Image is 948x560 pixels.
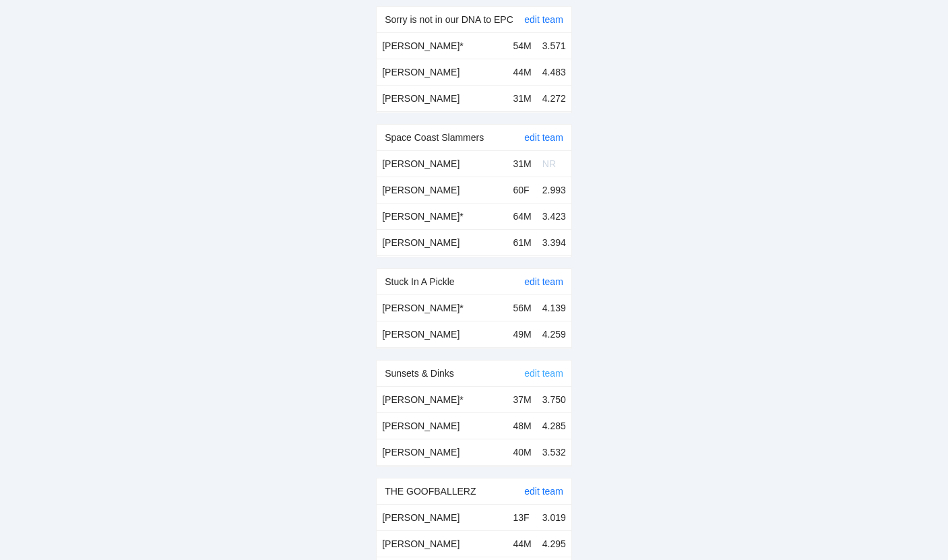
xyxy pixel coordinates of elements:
td: [PERSON_NAME] [377,530,507,557]
span: 3.571 [542,40,566,51]
div: THE GOOFBALLERZ [385,478,524,504]
span: 4.259 [542,329,566,340]
td: [PERSON_NAME] * [377,387,507,413]
td: 44M [508,59,537,85]
td: [PERSON_NAME] [377,321,507,347]
span: 3.532 [542,447,566,458]
a: edit team [524,368,563,379]
span: 3.019 [542,512,566,523]
a: edit team [524,276,563,287]
span: 3.750 [542,394,566,405]
span: NR [542,158,556,169]
td: [PERSON_NAME] [377,85,507,111]
td: 40M [508,439,537,465]
div: Sorry is not in our DNA to EPC [385,7,524,32]
div: Stuck In A Pickle [385,269,524,294]
td: 13F [508,505,537,531]
td: [PERSON_NAME] [377,59,507,85]
td: 61M [508,229,537,255]
td: [PERSON_NAME] [377,151,507,177]
td: 54M [508,33,537,59]
span: 4.285 [542,421,566,431]
td: [PERSON_NAME] * [377,203,507,229]
span: 4.295 [542,538,566,549]
td: [PERSON_NAME] [377,505,507,531]
td: [PERSON_NAME] [377,439,507,465]
span: 2.993 [542,185,566,195]
td: [PERSON_NAME] [377,229,507,255]
a: edit team [524,14,563,25]
div: Space Coast Slammers [385,125,524,150]
a: edit team [524,132,563,143]
td: 44M [508,530,537,557]
span: 3.394 [542,237,566,248]
td: 60F [508,177,537,203]
div: Sunsets & Dinks [385,361,524,386]
span: 4.483 [542,67,566,77]
td: 64M [508,203,537,229]
td: [PERSON_NAME] [377,412,507,439]
span: 4.139 [542,303,566,313]
td: [PERSON_NAME] [377,177,507,203]
td: 31M [508,85,537,111]
td: 31M [508,151,537,177]
td: 48M [508,412,537,439]
td: 49M [508,321,537,347]
td: [PERSON_NAME] * [377,295,507,321]
td: 56M [508,295,537,321]
td: [PERSON_NAME] * [377,33,507,59]
span: 4.272 [542,93,566,104]
td: 37M [508,387,537,413]
span: 3.423 [542,211,566,222]
a: edit team [524,486,563,497]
